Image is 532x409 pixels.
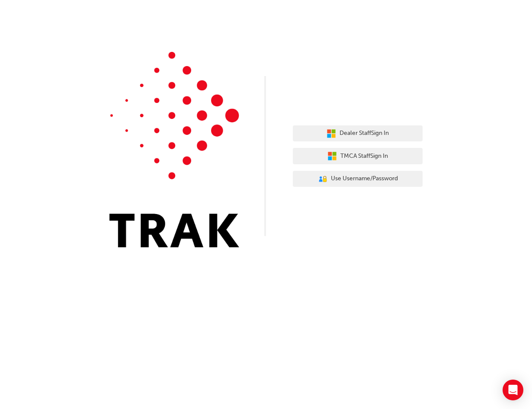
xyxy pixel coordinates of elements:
span: Use Username/Password [331,174,398,184]
img: Trak [109,52,239,247]
button: Use Username/Password [293,171,423,187]
div: Open Intercom Messenger [503,380,523,400]
span: Dealer Staff Sign In [340,128,389,138]
button: Dealer StaffSign In [293,125,423,142]
span: TMCA Staff Sign In [340,151,388,161]
button: TMCA StaffSign In [293,148,423,164]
